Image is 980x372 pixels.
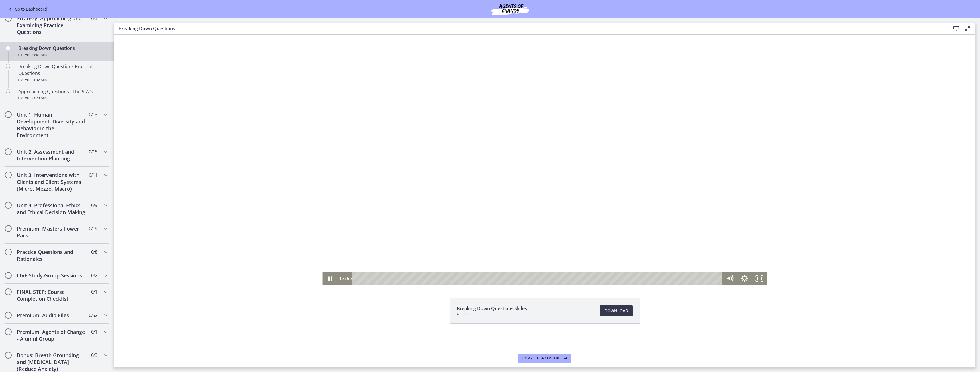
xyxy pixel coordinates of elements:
iframe: Video Lesson [114,35,975,285]
span: · 32 min [35,77,47,84]
h2: Unit 3: Interventions with Clients and Client Systems (Micro, Mezzo, Macro) [17,172,86,192]
h2: Practice Questions and Rationales [17,249,86,262]
h2: Strategy: Approaching and Examining Practice Questions [17,15,86,35]
button: Show settings menu [623,237,638,250]
span: Complete & continue [522,356,562,361]
div: Video [18,52,107,58]
button: Pause [209,237,223,250]
span: 0 / 13 [89,111,97,118]
span: 0 / 15 [89,148,97,155]
span: 419 KB [457,312,527,316]
button: Fullscreen [638,237,653,250]
span: 0 / 3 [91,15,97,22]
div: Approaching Questions - The 5 W's [18,88,107,102]
h2: Unit 2: Assessment and Intervention Planning [17,148,86,162]
h2: Premium: Audio Files [17,312,86,319]
span: Breaking Down Questions Slides [457,305,527,312]
h2: FINAL STEP: Course Completion Checklist [17,288,86,302]
h2: Premium: Agents of Change - Alumni Group [17,328,86,342]
span: · 20 min [35,95,47,102]
h2: LIVE Study Group Sessions [17,272,86,279]
button: Complete & continue [518,354,571,363]
span: 0 / 9 [91,202,97,209]
h2: Unit 4: Professional Ethics and Ethical Decision Making [17,202,86,216]
span: 0 / 2 [91,272,97,279]
span: 0 / 11 [89,172,97,178]
div: Breaking Down Questions Practice Questions [18,63,107,84]
a: Download [600,305,633,316]
button: Mute [609,237,623,250]
img: Agents of Change [476,2,544,16]
h3: Breaking Down Questions [119,25,941,32]
a: Go to Dashboard [7,6,47,13]
div: Video [18,95,107,102]
div: Video [18,77,107,84]
span: · 41 min [35,52,47,58]
h2: Unit 1: Human Development, Diversity and Behavior in the Environment [17,111,86,139]
div: Breaking Down Questions [18,45,107,58]
span: 0 / 52 [89,312,97,319]
span: 0 / 3 [91,352,97,359]
span: Download [605,307,628,314]
span: 0 / 1 [91,288,97,295]
div: Playbar [243,237,605,250]
h2: Premium: Masters Power Pack [17,225,86,239]
span: 0 / 19 [89,225,97,232]
span: 0 / 1 [91,328,97,335]
span: 0 / 8 [91,249,97,255]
